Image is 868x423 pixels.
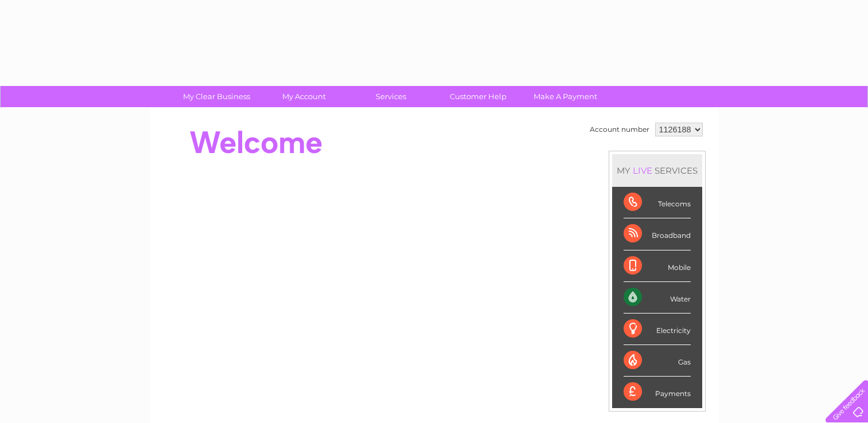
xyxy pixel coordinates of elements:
[587,120,652,139] td: Account number
[518,86,613,107] a: Make A Payment
[624,187,691,218] div: Telecoms
[431,86,526,107] a: Customer Help
[624,314,691,345] div: Electricity
[630,165,655,176] div: LIVE
[169,86,264,107] a: My Clear Business
[624,345,691,377] div: Gas
[624,377,691,408] div: Payments
[612,154,702,187] div: MY SERVICES
[624,218,691,250] div: Broadband
[624,282,691,314] div: Water
[624,250,691,282] div: Mobile
[344,86,438,107] a: Services
[256,86,351,107] a: My Account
